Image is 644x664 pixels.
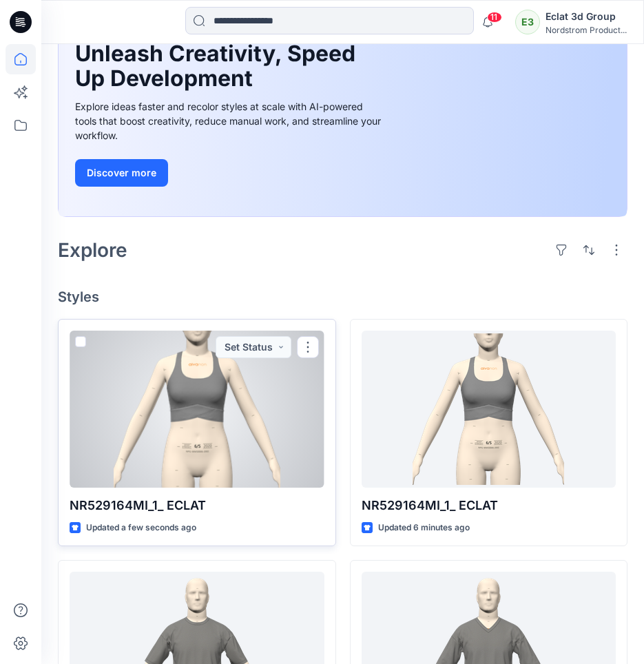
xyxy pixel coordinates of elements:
[546,8,627,25] div: Eclat 3d Group
[362,496,616,515] p: NR529164MI_1_ ECLAT
[378,521,470,535] p: Updated 6 minutes ago
[515,10,540,34] div: E3
[75,159,385,187] a: Discover more
[58,289,627,305] h4: Styles
[546,25,627,35] div: Nordstrom Product...
[362,331,616,488] a: NR529164MI_1_ ECLAT
[75,159,168,187] button: Discover more
[86,521,196,535] p: Updated a few seconds ago
[487,12,502,23] span: 11
[70,331,324,488] a: NR529164MI_1_ ECLAT
[70,496,324,515] p: NR529164MI_1_ ECLAT
[75,41,364,91] h1: Unleash Creativity, Speed Up Development
[75,99,385,143] div: Explore ideas faster and recolor styles at scale with AI-powered tools that boost creativity, red...
[58,239,127,261] h2: Explore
